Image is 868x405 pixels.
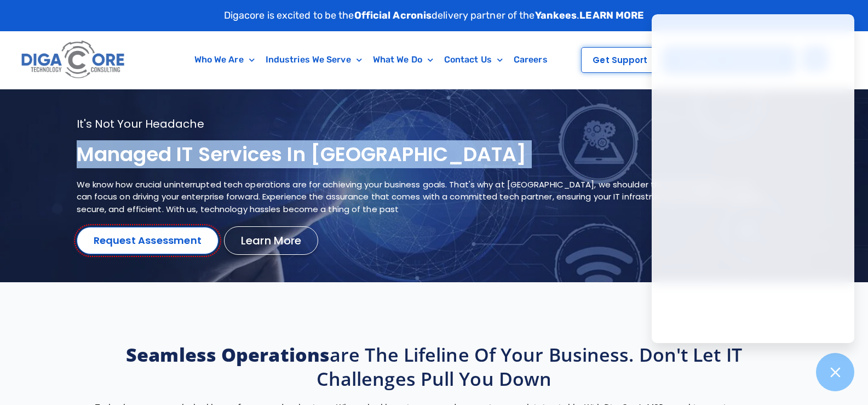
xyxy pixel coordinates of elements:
p: We know how crucial uninterrupted tech operations are for achieving your business goals. That's w... [77,179,764,216]
span: Get Support [593,56,647,64]
a: Learn More [224,226,318,255]
strong: Yankees [535,9,577,21]
a: LEARN MORE [579,9,644,21]
iframe: Chatgenie Messenger [652,14,854,343]
p: Digacore is excited to be the delivery partner of the . [224,8,645,23]
a: What We Do [367,47,439,72]
img: Digacore logo 1 [19,37,128,83]
h1: Managed IT services in [GEOGRAPHIC_DATA] [77,142,764,168]
a: Careers [508,47,553,72]
nav: Menu [174,47,568,72]
strong: Official Acronis [354,9,432,21]
a: Who We Are [189,47,260,72]
a: Contact Us [439,47,508,72]
p: It's not your headache [77,117,764,131]
h2: are the lifeline of your business. Don't let IT challenges pull you down [84,343,785,391]
strong: Seamless operations [126,342,330,367]
a: Industries We Serve [260,47,367,72]
a: Request Assessment [77,227,219,254]
a: Get Support [581,47,659,73]
span: Learn More [241,235,301,246]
